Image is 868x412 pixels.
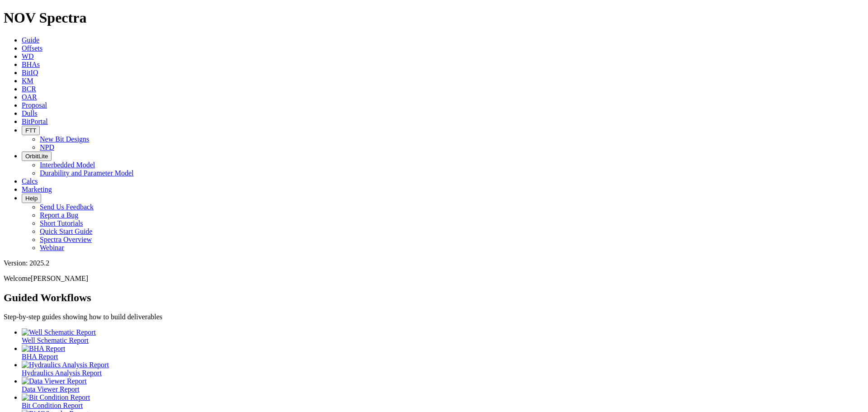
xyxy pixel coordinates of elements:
p: Welcome [4,275,864,283]
img: Hydraulics Analysis Report [22,361,109,369]
a: Guide [22,36,39,44]
img: Data Viewer Report [22,377,87,385]
a: KM [22,77,33,85]
span: Help [25,195,38,202]
img: Bit Condition Report [22,393,90,402]
p: Step-by-step guides showing how to build deliverables [4,313,864,321]
h2: Guided Workflows [4,292,864,304]
button: Help [22,194,41,203]
a: Quick Start Guide [40,227,92,235]
span: Hydraulics Analysis Report [22,369,102,377]
span: [PERSON_NAME] [31,275,88,282]
button: OrbitLite [22,152,52,161]
a: Marketing [22,185,52,193]
a: Calcs [22,177,38,185]
a: Durability and Parameter Model [40,169,134,177]
a: New Bit Designs [40,135,89,143]
span: BHA Report [22,353,58,360]
a: Spectra Overview [40,236,92,243]
a: Bit Condition Report Bit Condition Report [22,393,864,409]
a: Offsets [22,44,42,52]
a: BCR [22,85,36,93]
a: Hydraulics Analysis Report Hydraulics Analysis Report [22,361,864,377]
span: Data Viewer Report [22,385,80,393]
span: Bit Condition Report [22,402,83,409]
a: NPD [40,143,54,151]
a: OAR [22,93,37,101]
a: BHA Report BHA Report [22,345,864,360]
span: OrbitLite [25,153,48,160]
a: WD [22,52,34,60]
img: BHA Report [22,345,65,353]
a: Interbedded Model [40,161,95,169]
a: Send Us Feedback [40,203,94,211]
h1: NOV Spectra [4,9,864,26]
a: Short Tutorials [40,219,83,227]
div: Version: 2025.2 [4,259,864,267]
span: FTT [25,127,36,134]
a: Data Viewer Report Data Viewer Report [22,377,864,393]
span: Well Schematic Report [22,336,89,344]
button: FTT [22,126,40,135]
a: Proposal [22,101,47,109]
a: BitIQ [22,69,38,76]
a: Dulls [22,109,38,117]
a: BHAs [22,61,40,68]
a: BitPortal [22,118,48,125]
img: Well Schematic Report [22,328,96,336]
a: Well Schematic Report Well Schematic Report [22,328,864,344]
a: Report a Bug [40,211,78,219]
a: Webinar [40,244,64,251]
